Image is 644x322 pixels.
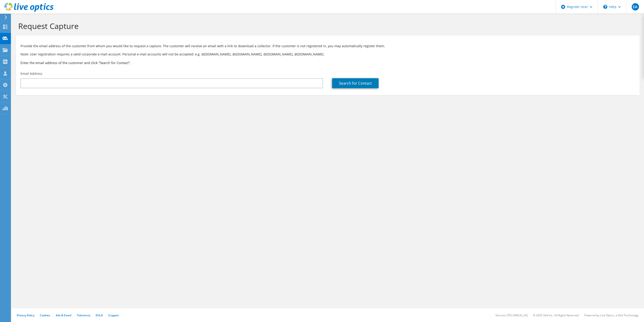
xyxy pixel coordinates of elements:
[77,313,90,317] a: Telemetry
[533,313,579,317] li: © 2025 Dell Inc. All Rights Reserved
[18,21,635,31] h1: Request Capture
[40,313,50,317] a: Cookies
[17,313,34,317] a: Privacy Policy
[21,52,635,57] p: Note: User registration requires a valid corporate e-mail account. Personal e-mail accounts will ...
[108,313,119,317] a: Support
[56,313,71,317] a: Ads & Email
[332,78,379,88] a: Search for Contact
[584,313,639,317] li: Powered by Live Optics, a Dell Technology
[632,3,639,10] span: EA
[96,313,103,317] a: EULA
[603,5,607,9] svg: \n
[21,71,42,76] label: Email Address
[21,44,635,49] p: Provide the email address of the customer from whom you would like to request a capture. The cust...
[495,313,528,317] li: Version: [TECHNICAL_ID]
[21,60,635,65] h3: Enter the email address of the customer and click “Search for Contact”.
